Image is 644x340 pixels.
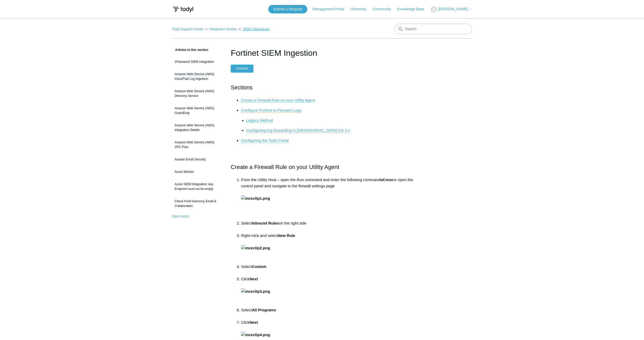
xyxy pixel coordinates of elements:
[172,27,205,31] li: Todyl Support Center
[397,6,430,12] a: Knowledge Base
[252,221,279,225] strong: Inbound Rules
[241,177,413,220] li: From the Utility Host – open the Run command and enter the following command or open the control ...
[231,163,413,172] h2: Create a Firewall Rule on your Utility Agent
[438,7,468,11] span: [PERSON_NAME]
[380,177,393,182] strong: wf.msc
[373,6,396,12] a: Community
[241,332,270,338] img: mceclip4.png
[241,98,315,103] a: Create a Firewall Rule on your Utility Agent
[394,24,472,34] input: Search
[243,27,269,31] a: SIEM Integrations
[241,138,289,143] a: Configuring the Todyl Portal
[172,69,223,84] a: Amazon Web Service (AWS) CloudTrail Log Ingestion
[350,6,371,12] a: University
[172,179,223,194] a: Azure SIEM Integration: key Endpoint must not be empty
[209,27,237,31] a: Integration Guides
[172,103,223,118] a: Amazon Web Service (AWS) GuardDuty
[431,6,472,13] button: [PERSON_NAME]
[172,167,223,177] a: Azure Monitor
[313,6,349,12] a: Management Portal
[172,154,223,164] a: Avanan Email Security
[241,245,270,251] img: mceclip2.png
[172,214,189,218] a: See more
[172,5,194,14] img: Todyl Support Center Help Center home page
[172,196,223,211] a: Check Point Harmony Email & Collaboration
[205,27,238,31] li: Integration Guides
[246,118,273,123] a: Legacy Method
[241,277,270,293] strong: Next
[231,83,413,92] h2: Sections
[241,233,413,264] li: Right-click and select
[252,264,266,269] strong: Custom
[231,47,413,59] h1: Fortinet SIEM Ingestion
[268,5,307,13] a: Submit a Request
[252,308,276,312] strong: All Programs
[241,288,270,295] img: mceclip3.png
[241,264,413,276] li: Select
[241,276,413,307] li: Click
[241,320,270,337] strong: Next
[172,86,223,101] a: Amazon Web Service (AWS) Directory Service
[231,65,253,72] button: Unfollow Article
[241,307,413,319] li: Select
[172,57,223,67] a: 1Password SIEM Integration
[241,108,301,113] a: Configure Fortinet to Forward Logs
[241,220,413,233] li: Select on the right side
[172,137,223,152] a: Amazon Web Service (AWS) VPC Flow
[172,48,208,52] span: Articles in this section
[241,195,270,202] img: mceclip1.png
[172,27,204,31] a: Todyl Support Center
[172,120,223,135] a: Amazon Web Service (AWS) Integration Details
[278,233,295,238] strong: New Rule
[246,128,350,133] a: Configuring log forwarding in [GEOGRAPHIC_DATA] OS 5.x
[238,27,270,31] li: SIEM Integrations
